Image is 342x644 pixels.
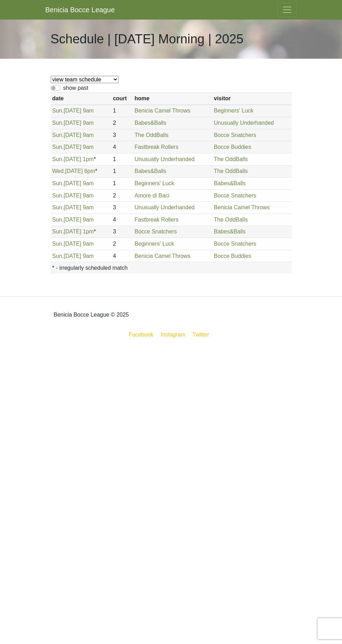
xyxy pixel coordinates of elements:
td: 2 [111,238,133,250]
td: 1 [111,178,133,190]
span: Sun. [52,156,64,162]
td: 4 [111,250,133,262]
span: Wed. [52,168,65,174]
a: The OddBalls [134,132,168,138]
a: Fastbreak Rollers [134,217,178,223]
span: Sun. [52,180,64,186]
td: 3 [111,226,133,238]
span: Sun. [52,229,64,234]
td: 4 [111,141,133,153]
td: 2 [111,189,133,202]
a: Sun.[DATE] 9am [52,120,94,126]
a: Babes&Balls [134,120,166,126]
a: The OddBalls [214,156,248,162]
span: Sun. [52,241,64,247]
a: Bocce Buddies [214,144,251,150]
a: Benicia Bocce League [45,3,115,17]
span: Sun. [52,144,64,150]
a: Benicia Camel Throws [134,108,190,114]
button: Toggle navigation [277,3,297,17]
a: Beginners' Luck [134,241,174,247]
a: Beginners' Luck [214,108,253,114]
a: Bocce Snatchers [134,229,177,234]
a: Sun.[DATE] 9am [52,204,94,210]
span: Sun. [52,108,64,114]
a: Beginners' Luck [134,180,174,186]
a: Sun.[DATE] 9am [52,193,94,198]
a: Fastbreak Rollers [134,144,178,150]
td: 1 [111,153,133,165]
a: Sun.[DATE] 9am [52,144,94,150]
a: Bocce Snatchers [214,241,256,247]
a: Sun.[DATE] 9am [52,180,94,186]
a: Amore di Baci [134,193,169,198]
span: Sun. [52,204,64,210]
span: Sun. [52,193,64,198]
th: court [111,93,133,105]
span: Sun. [52,132,64,138]
a: Babes&Balls [214,180,246,186]
a: Bocce Snatchers [214,193,256,198]
a: Facebook [128,330,155,339]
td: 1 [111,165,133,178]
a: Sun.[DATE] 9am [52,253,94,259]
td: 1 [111,105,133,117]
span: Sun. [52,253,64,259]
a: Unusually Underhanded [134,204,195,210]
span: Sun. [52,217,64,223]
label: show past [63,84,88,92]
th: home [133,93,212,105]
a: Benicia Camel Throws [214,204,270,210]
a: Sun.[DATE] 1pm [52,156,94,162]
th: date [51,93,111,105]
div: Benicia Bocce League © 2025 [45,302,297,327]
a: Sun.[DATE] 9am [52,132,94,138]
a: Twitter [191,330,214,339]
th: * - irregularly scheduled match [51,262,292,274]
td: 3 [111,129,133,141]
a: Unusually Underhanded [214,120,274,126]
h1: Schedule | [DATE] Morning | 2025 [51,31,243,47]
a: The OddBalls [214,217,248,223]
span: Sun. [52,120,64,126]
td: 4 [111,214,133,226]
td: 3 [111,202,133,214]
a: Sun.[DATE] 9am [52,241,94,247]
a: Benicia Camel Throws [134,253,190,259]
a: Instagram [159,330,187,339]
a: Babes&Balls [214,229,246,234]
a: Babes&Balls [134,168,166,174]
a: Sun.[DATE] 9am [52,217,94,223]
a: Sun.[DATE] 1pm [52,229,94,234]
td: 2 [111,117,133,129]
a: The OddBalls [214,168,248,174]
th: visitor [212,93,291,105]
a: Bocce Snatchers [214,132,256,138]
a: Sun.[DATE] 9am [52,108,94,114]
a: Unusually Underhanded [134,156,195,162]
a: Wed.[DATE] 6pm [52,168,95,174]
a: Bocce Buddies [214,253,251,259]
